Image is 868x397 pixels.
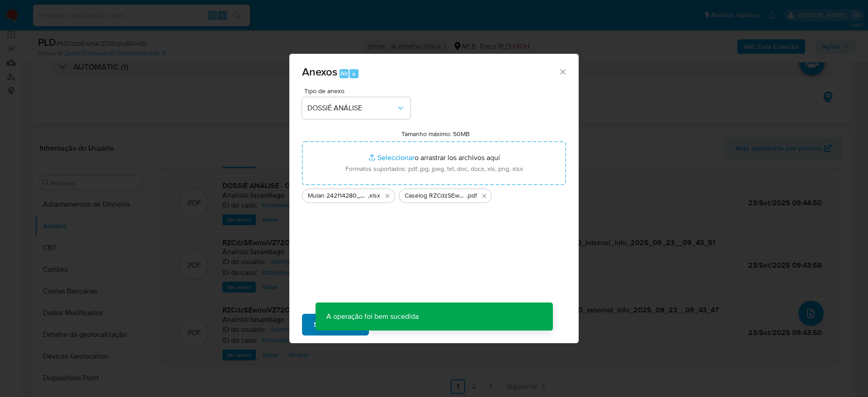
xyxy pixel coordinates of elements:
[307,104,396,113] span: DOSSIÊ ANÁLISE
[479,190,490,201] button: Eliminar Caselog RZCdzSEwmaVZ72OrpuSfAx5D_2025_09_22_16_46_54.pdf
[316,302,429,331] p: A operação foi bem sucedida
[384,315,414,335] span: Cancelar
[304,88,413,94] span: Tipo de anexo
[308,191,368,200] span: Mulan 242114280_2025_09_22_16_39_26
[302,97,410,119] button: DOSSIÊ ANÁLISE
[467,191,477,200] span: .pdf
[382,190,393,201] button: Eliminar Mulan 242114280_2025_09_22_16_39_26.xlsx
[352,69,355,78] span: a
[302,314,369,336] button: Subir arquivo
[558,67,566,76] button: Cerrar
[302,185,566,203] ul: Archivos seleccionados
[314,315,357,335] span: Subir arquivo
[405,191,467,200] span: Caselog RZCdzSEwmaVZ72OrpuSfAx5D_2025_09_22_16_46_54
[401,130,470,138] label: Tamanho máximo: 50MB
[340,69,348,78] span: Alt
[368,191,380,200] span: .xlsx
[302,64,337,80] span: Anexos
